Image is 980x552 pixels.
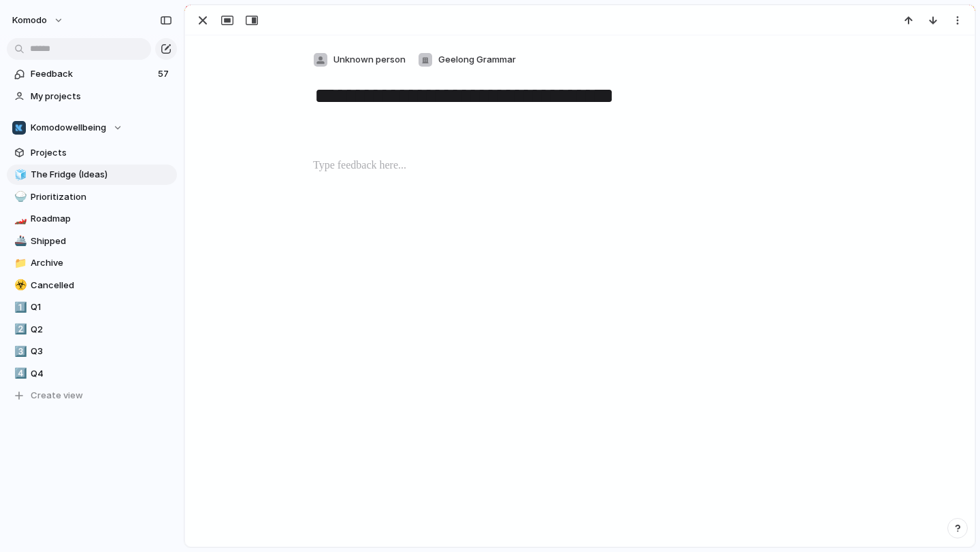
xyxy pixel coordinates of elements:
[14,322,24,337] div: 2️⃣
[14,256,24,271] div: 📁
[31,90,172,103] span: My projects
[14,211,24,227] div: 🏎️
[7,209,177,229] a: 🏎️Roadmap
[333,53,406,67] span: Unknown person
[31,212,172,226] span: Roadmap
[7,64,177,84] a: Feedback57
[31,256,172,270] span: Archive
[14,189,24,205] div: 🍚
[438,53,516,67] span: Geelong Grammar
[12,212,26,226] button: 🏎️
[6,10,71,31] button: Komodo
[12,168,26,182] button: 🧊
[7,364,177,384] a: 4️⃣Q4
[12,367,26,381] button: 4️⃣
[12,256,26,270] button: 📁
[12,14,47,27] span: Komodo
[7,165,177,185] a: 🧊The Fridge (Ideas)
[7,118,177,138] button: Komodowellbeing
[158,67,171,81] span: 57
[7,231,177,252] a: 🚢Shipped
[31,279,172,292] span: Cancelled
[7,187,177,207] a: 🍚Prioritization
[31,300,172,314] span: Q1
[12,190,26,204] button: 🍚
[7,385,177,406] button: Create view
[31,146,172,160] span: Projects
[31,235,172,248] span: Shipped
[12,345,26,358] button: 3️⃣
[31,389,83,402] span: Create view
[12,235,26,248] button: 🚢
[14,300,24,315] div: 1️⃣
[14,366,24,381] div: 4️⃣
[12,279,26,292] button: ☣️
[7,320,177,340] a: 2️⃣Q2
[14,277,24,293] div: ☣️
[14,344,24,360] div: 3️⃣
[414,49,519,71] button: Geelong Grammar
[12,300,26,314] button: 1️⃣
[7,297,177,317] a: 1️⃣Q1
[12,323,26,337] button: 2️⃣
[7,253,177,273] a: 📁Archive
[7,275,177,296] a: ☣️Cancelled
[31,190,172,204] span: Prioritization
[31,367,172,381] span: Q4
[14,233,24,249] div: 🚢
[31,345,172,358] span: Q3
[7,341,177,362] a: 3️⃣Q3
[7,86,177,107] a: My projects
[31,121,106,135] span: Komodowellbeing
[31,168,172,182] span: The Fridge (Ideas)
[7,143,177,163] a: Projects
[310,49,409,71] button: Unknown person
[31,67,154,81] span: Feedback
[14,167,24,183] div: 🧊
[31,323,172,337] span: Q2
